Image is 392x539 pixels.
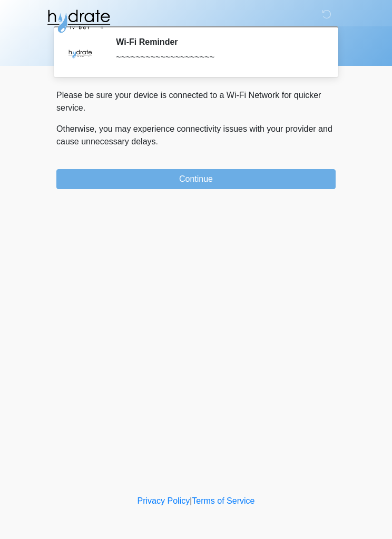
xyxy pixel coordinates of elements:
a: Terms of Service [192,496,254,505]
span: . [156,137,158,146]
img: Agent Avatar [64,37,96,68]
img: Hydrate IV Bar - Glendale Logo [46,8,111,34]
p: Please be sure your device is connected to a Wi-Fi Network for quicker service. [56,89,336,114]
button: Continue [56,169,336,189]
a: | [190,496,192,505]
a: Privacy Policy [138,496,190,505]
p: Otherwise, you may experience connectivity issues with your provider and cause unnecessary delays [56,123,336,148]
div: ~~~~~~~~~~~~~~~~~~~~ [116,51,320,64]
